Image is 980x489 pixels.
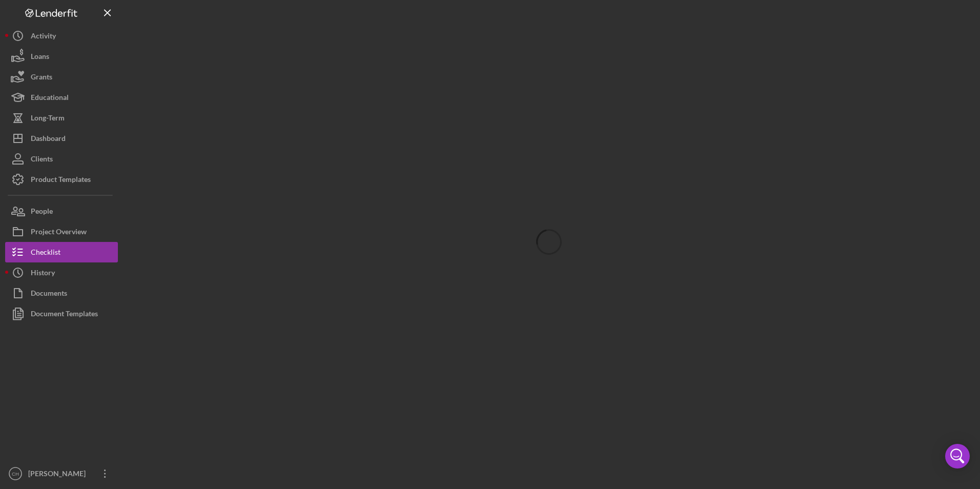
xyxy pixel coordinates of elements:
button: People [5,201,118,221]
div: History [31,262,55,286]
button: Checklist [5,242,118,262]
div: Dashboard [31,128,66,151]
div: Educational [31,87,69,110]
div: Documents [31,283,67,306]
div: People [31,201,53,224]
div: Clients [31,149,53,172]
text: CH [12,471,19,477]
button: Loans [5,46,118,67]
button: Activity [5,26,118,46]
div: Checklist [31,242,60,265]
div: Product Templates [31,169,91,192]
div: Long-Term [31,108,65,131]
button: CH[PERSON_NAME] [5,463,118,484]
button: Documents [5,283,118,303]
div: Activity [31,26,56,49]
button: Document Templates [5,303,118,324]
button: Product Templates [5,169,118,190]
button: Project Overview [5,221,118,242]
div: Open Intercom Messenger [945,444,970,468]
div: Grants [31,67,52,90]
button: Clients [5,149,118,169]
button: Grants [5,67,118,87]
button: History [5,262,118,283]
button: Long-Term [5,108,118,128]
button: Educational [5,87,118,108]
div: [PERSON_NAME] [26,463,92,486]
button: Dashboard [5,128,118,149]
div: Project Overview [31,221,87,244]
div: Loans [31,46,49,69]
div: Document Templates [31,303,98,327]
